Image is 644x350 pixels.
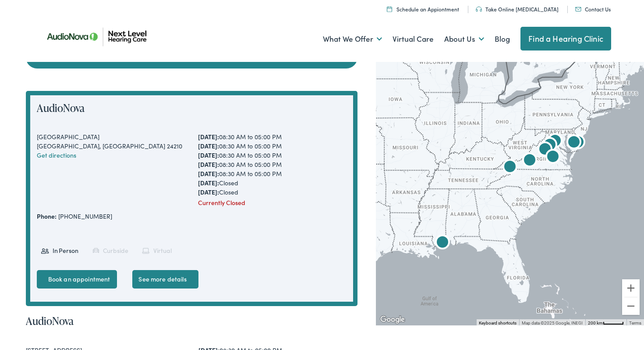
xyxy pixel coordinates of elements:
[132,270,198,289] a: See more details
[476,7,482,12] img: An icon symbolizing headphones, colored in teal, suggests audio-related services or features.
[198,141,219,150] strong: [DATE]:
[479,320,517,326] button: Keyboard shortcuts
[575,7,581,11] img: An icon representing mail communication is presented in a unique teal color.
[622,297,640,315] button: Zoom out
[198,178,219,187] strong: [DATE]:
[520,27,611,51] a: Find a Hearing Clinic
[499,157,520,178] div: AudioNova
[138,243,177,258] li: Virtual
[198,132,347,197] div: 08:30 AM to 05:00 PM 08:30 AM to 05:00 PM 08:30 AM to 05:00 PM 08:30 AM to 05:00 PM 08:30 AM to 0...
[522,321,583,325] span: Map data ©2025 Google, INEGI
[37,243,85,258] li: In Person
[88,243,134,258] li: Curbside
[539,135,560,156] div: AudioNova
[519,151,540,172] div: Next Level Hearing Care by AudioNova
[444,23,484,55] a: About Us
[622,279,640,297] button: Zoom in
[37,270,117,289] a: Book an appointment
[542,147,563,168] div: AudioNova
[585,319,626,325] button: Map Scale: 200 km per 44 pixels
[588,321,603,325] span: 200 km
[37,132,186,141] div: [GEOGRAPHIC_DATA]
[198,188,219,196] strong: [DATE]:
[58,212,112,220] a: [PHONE_NUMBER]
[198,169,219,178] strong: [DATE]:
[26,314,74,328] a: AudioNova
[37,212,57,220] strong: Phone:
[198,160,219,169] strong: [DATE]:
[575,5,611,13] a: Contact Us
[393,23,434,55] a: Virtual Care
[432,233,453,254] div: AudioNova
[198,151,219,159] strong: [DATE]:
[198,132,219,141] strong: [DATE]:
[629,321,641,325] a: Terms (opens in new tab)
[323,23,382,55] a: What We Offer
[534,140,556,161] div: AudioNova
[476,5,559,13] a: Take Online [MEDICAL_DATA]
[378,314,407,325] a: Open this area in Google Maps (opens a new window)
[378,314,407,325] img: Google
[387,6,392,12] img: Calendar icon representing the ability to schedule a hearing test or hearing aid appointment at N...
[387,5,459,13] a: Schedule an Appiontment
[37,151,76,159] a: Get directions
[495,23,510,55] a: Blog
[37,141,186,151] div: [GEOGRAPHIC_DATA], [GEOGRAPHIC_DATA] 24210
[545,131,566,152] div: AudioNova
[198,198,347,207] div: Currently Closed
[563,133,584,154] div: AudioNova
[37,101,85,115] a: AudioNova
